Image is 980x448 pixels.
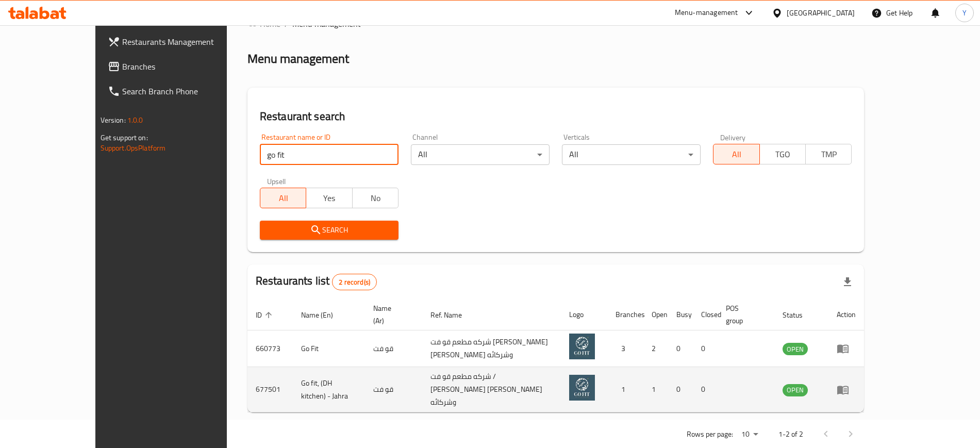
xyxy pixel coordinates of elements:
[687,428,733,441] p: Rows per page:
[122,60,251,73] span: Branches
[737,427,762,442] div: Rows per page:
[373,302,410,327] span: Name (Ar)
[260,221,398,240] button: Search
[352,188,398,208] button: No
[411,144,550,165] div: All
[778,428,803,441] p: 1-2 of 2
[127,113,143,127] span: 1.0.0
[783,343,808,355] div: OPEN
[247,51,349,67] h2: Menu management
[293,367,365,412] td: Go fit, (DH kitchen) - Jahra
[99,29,259,54] a: Restaurants Management
[837,384,856,396] div: Menu
[101,141,166,155] a: Support.OpsPlatform
[835,270,860,294] div: Export file
[256,273,377,290] h2: Restaurants list
[333,277,376,287] span: 2 record(s)
[693,299,718,330] th: Closed
[247,367,293,412] td: 677501
[332,274,377,290] div: Total records count
[247,299,865,412] table: enhanced table
[264,191,302,206] span: All
[256,309,275,321] span: ID
[607,299,643,330] th: Branches
[693,330,718,367] td: 0
[828,299,864,330] th: Action
[643,299,668,330] th: Open
[99,54,259,79] a: Branches
[668,367,693,412] td: 0
[720,134,746,141] label: Delivery
[99,79,259,104] a: Search Branch Phone
[122,85,251,97] span: Search Branch Phone
[293,330,365,367] td: Go Fit
[962,7,967,19] span: Y
[643,330,668,367] td: 2
[365,367,422,412] td: قو فت
[764,147,802,162] span: TGO
[713,144,759,164] button: All
[101,113,126,127] span: Version:
[787,7,855,19] div: [GEOGRAPHIC_DATA]
[422,367,561,412] td: شركه مطعم قو فت / [PERSON_NAME] [PERSON_NAME] وشركائه
[268,224,390,237] span: Search
[783,343,808,355] span: OPEN
[675,7,738,19] div: Menu-management
[693,367,718,412] td: 0
[260,188,306,208] button: All
[810,147,848,162] span: TMP
[561,299,607,330] th: Logo
[267,177,286,185] label: Upsell
[310,191,348,206] span: Yes
[607,367,643,412] td: 1
[562,144,701,165] div: All
[569,334,595,359] img: Go Fit
[718,147,755,162] span: All
[260,109,852,124] h2: Restaurant search
[759,144,806,164] button: TGO
[668,299,693,330] th: Busy
[260,144,398,165] input: Search for restaurant name or ID..
[726,302,762,327] span: POS group
[306,188,352,208] button: Yes
[357,191,394,206] span: No
[301,309,346,321] span: Name (En)
[285,18,288,30] li: /
[837,342,856,355] div: Menu
[247,18,280,30] a: Home
[668,330,693,367] td: 0
[569,375,595,401] img: Go fit, (DH kitchen) - Jahra
[430,309,475,321] span: Ref. Name
[122,36,251,48] span: Restaurants Management
[292,18,361,30] span: Menu management
[365,330,422,367] td: قو فت
[783,309,816,321] span: Status
[422,330,561,367] td: شركه مطعم قو فت [PERSON_NAME] [PERSON_NAME] وشركائه
[783,384,808,396] span: OPEN
[643,367,668,412] td: 1
[607,330,643,367] td: 3
[805,144,852,164] button: TMP
[247,330,293,367] td: 660773
[101,131,148,144] span: Get support on:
